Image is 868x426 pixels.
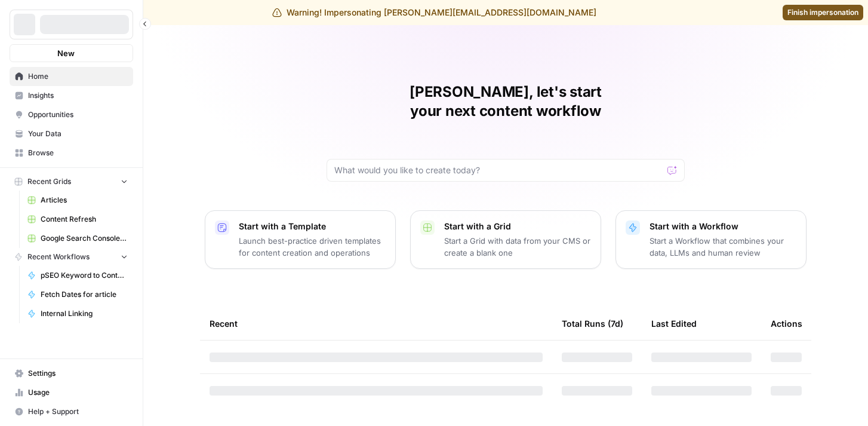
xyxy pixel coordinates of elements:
[650,220,796,232] p: Start with a Workflow
[10,383,133,402] a: Usage
[28,148,128,158] span: Browse
[10,248,133,266] button: Recent Workflows
[410,210,601,269] button: Start with a GridStart a Grid with data from your CMS or create a blank one
[10,173,133,191] button: Recent Grids
[210,307,543,340] div: Recent
[444,220,591,232] p: Start with a Grid
[22,304,133,323] a: Internal Linking
[10,124,133,143] a: Your Data
[27,176,71,187] span: Recent Grids
[10,67,133,86] a: Home
[615,210,807,269] button: Start with a WorkflowStart a Workflow that combines your data, LLMs and human review
[22,266,133,285] a: pSEO Keyword to Content Brief
[28,71,128,82] span: Home
[787,7,858,18] span: Finish impersonation
[10,143,133,163] a: Browse
[22,210,133,229] a: Content Refresh
[41,214,128,225] span: Content Refresh
[41,308,128,319] span: Internal Linking
[41,270,128,281] span: pSEO Keyword to Content Brief
[783,5,863,20] a: Finish impersonation
[205,210,396,269] button: Start with a TemplateLaunch best-practice driven templates for content creation and operations
[650,235,796,259] p: Start a Workflow that combines your data, LLMs and human review
[10,44,133,62] button: New
[239,235,386,259] p: Launch best-practice driven templates for content creation and operations
[28,387,128,398] span: Usage
[28,109,128,120] span: Opportunities
[327,82,685,121] h1: [PERSON_NAME], let's start your next content workflow
[272,7,596,19] div: Warning! Impersonating [PERSON_NAME][EMAIL_ADDRESS][DOMAIN_NAME]
[334,164,663,176] input: What would you like to create today?
[28,128,128,139] span: Your Data
[28,406,128,417] span: Help + Support
[10,86,133,105] a: Insights
[28,90,128,101] span: Insights
[562,307,623,340] div: Total Runs (7d)
[444,235,591,259] p: Start a Grid with data from your CMS or create a blank one
[41,233,128,244] span: Google Search Console - Library
[22,191,133,210] a: Articles
[27,252,90,262] span: Recent Workflows
[651,307,697,340] div: Last Edited
[22,285,133,304] a: Fetch Dates for article
[41,195,128,206] span: Articles
[28,368,128,379] span: Settings
[41,289,128,300] span: Fetch Dates for article
[771,307,802,340] div: Actions
[239,220,386,232] p: Start with a Template
[57,47,75,59] span: New
[22,229,133,248] a: Google Search Console - Library
[10,364,133,383] a: Settings
[10,402,133,421] button: Help + Support
[10,105,133,124] a: Opportunities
